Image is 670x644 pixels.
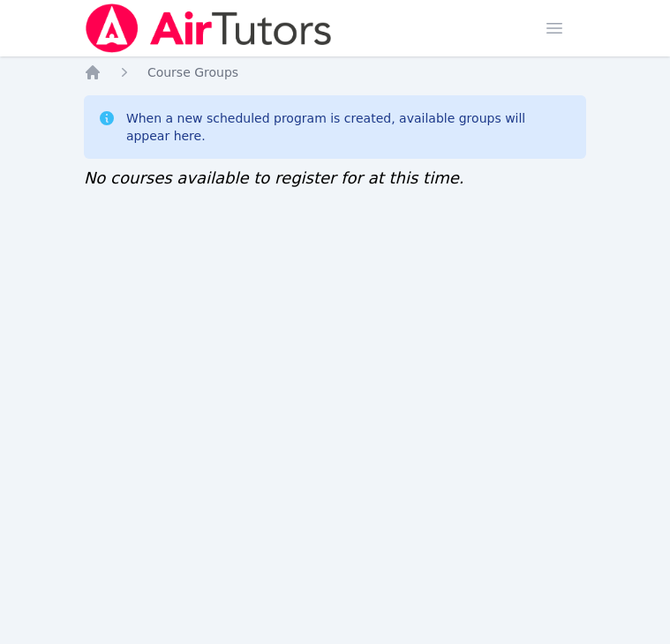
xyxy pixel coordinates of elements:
[147,65,238,79] span: Course Groups
[84,168,464,187] span: No courses available to register for at this time.
[147,64,238,81] a: Course Groups
[84,4,334,53] img: Air Tutors
[84,64,586,81] nav: Breadcrumb
[126,109,572,145] div: When a new scheduled program is created, available groups will appear here.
